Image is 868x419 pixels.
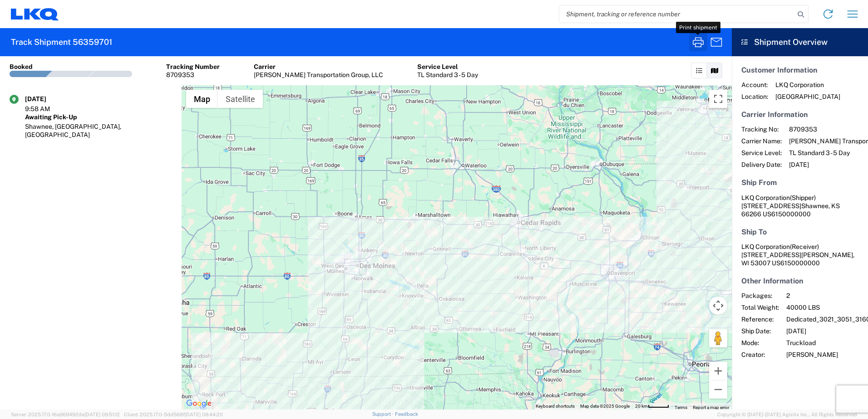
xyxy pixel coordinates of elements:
button: Keyboard shortcuts [536,403,575,409]
button: Zoom out [709,380,727,399]
button: Drag Pegman onto the map to open Street View [709,329,727,347]
button: Map camera controls [709,297,727,315]
button: Zoom in [709,362,727,380]
div: Shawnee, [GEOGRAPHIC_DATA], [GEOGRAPHIC_DATA] [25,122,172,139]
span: Creator: [741,351,779,359]
div: [PERSON_NAME] Transportation Group, LLC [254,71,383,79]
span: 6150000000 [771,210,811,218]
span: (Shipper) [790,194,816,201]
div: 8709353 [166,71,220,79]
a: Report a map error [693,405,729,410]
span: Tracking No: [741,125,782,133]
span: Client: 2025.17.0-5dd568f [124,412,223,417]
div: Tracking Number [166,63,220,71]
span: LKQ Corporation [STREET_ADDRESS] [741,243,819,258]
span: Account: [741,81,768,89]
h5: Other Information [741,277,858,285]
h5: Carrier Information [741,110,858,119]
a: Terms [675,405,687,410]
span: Packages: [741,292,779,300]
span: Location: [741,93,768,101]
div: 9:58 AM [25,105,70,113]
span: Carrier Name: [741,137,782,145]
input: Shipment, tracking or reference number [559,5,794,23]
span: Ship Date: [741,327,779,335]
span: LKQ Corporation [775,81,840,89]
span: Total Weight: [741,303,779,312]
address: [PERSON_NAME], WI 53007 US [741,243,858,267]
div: Booked [10,63,33,71]
h5: Ship From [741,178,858,187]
h5: Ship To [741,228,858,236]
span: 6150000000 [780,259,820,267]
header: Shipment Overview [732,28,868,56]
span: (Receiver) [790,243,819,250]
a: Support [372,411,395,417]
div: TL Standard 3 - 5 Day [417,71,478,79]
h2: Track Shipment 56359701 [11,37,112,48]
span: [STREET_ADDRESS] [741,202,801,209]
span: Reference: [741,315,779,323]
span: Mode: [741,339,779,347]
span: Delivery Date: [741,161,782,169]
div: Carrier [254,63,383,71]
span: Server: 2025.17.0-16a969492de [11,412,120,417]
button: Show satellite imagery [218,90,263,108]
button: Show street map [186,90,218,108]
span: Copyright © [DATE]-[DATE] Agistix Inc., All Rights Reserved [717,410,857,419]
a: Feedback [395,411,418,417]
a: Open this area in Google Maps (opens a new window) [184,398,214,409]
span: [DATE] 08:44:20 [185,412,223,417]
button: Map Scale: 20 km per 43 pixels [632,403,672,409]
span: Service Level: [741,149,782,157]
span: Map data ©2025 Google [580,404,630,409]
span: LKQ Corporation [741,194,790,201]
span: 20 km [635,404,648,409]
div: Service Level [417,63,478,71]
span: [DATE] 09:51:12 [84,412,120,417]
div: Awaiting Pick-Up [25,113,172,121]
img: Google [184,398,214,409]
button: Toggle fullscreen view [709,90,727,108]
h5: Customer Information [741,66,858,74]
div: [DATE] [25,95,70,103]
span: [GEOGRAPHIC_DATA] [775,93,840,101]
address: Shawnee, KS 66266 US [741,194,858,218]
